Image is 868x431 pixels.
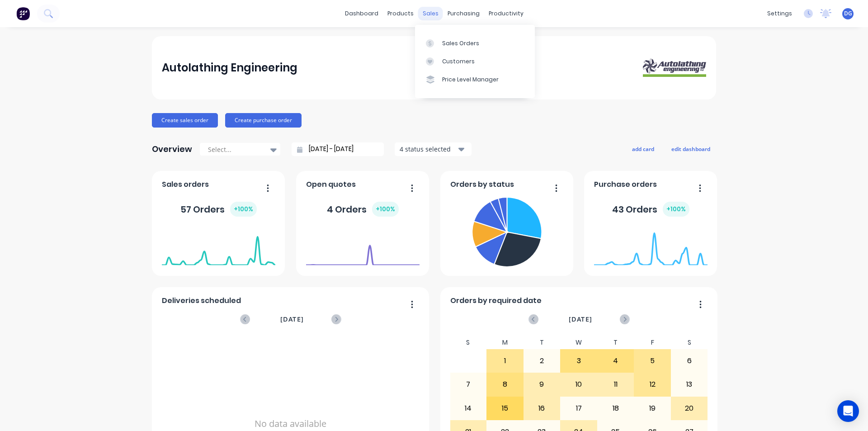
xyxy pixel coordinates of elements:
div: 43 Orders [612,202,689,217]
span: [DATE] [569,314,592,324]
div: T [597,336,634,349]
button: Create purchase order [225,113,302,128]
div: 12 [634,373,670,396]
div: 17 [561,397,597,420]
div: products [383,7,418,20]
div: 4 [598,350,634,372]
div: 15 [487,397,523,420]
a: Sales Orders [415,34,535,52]
div: 10 [561,373,597,396]
div: 2 [524,350,560,372]
div: F [634,336,671,349]
img: Factory [16,7,30,20]
div: 9 [524,373,560,396]
div: 14 [450,397,486,420]
span: Sales orders [162,179,209,190]
span: Orders by required date [450,295,542,306]
div: Autolathing Engineering [162,59,297,77]
div: + 100 % [663,202,689,217]
span: Open quotes [306,179,356,190]
div: purchasing [443,7,484,20]
a: Price Level Manager [415,71,535,89]
button: Create sales order [152,113,218,128]
div: Sales Orders [442,39,479,47]
div: T [524,336,561,349]
div: S [450,336,487,349]
button: 4 status selected [395,142,472,156]
div: M [486,336,524,349]
div: Price Level Manager [442,76,499,84]
div: 11 [598,373,634,396]
div: 8 [487,373,523,396]
div: 20 [671,397,708,420]
button: add card [626,143,660,155]
button: edit dashboard [665,143,716,155]
span: Orders by status [450,179,514,190]
div: settings [763,7,797,20]
div: + 100 % [372,202,399,217]
div: 19 [634,397,670,420]
div: W [560,336,597,349]
span: DG [844,9,852,18]
div: Open Intercom Messenger [837,400,859,422]
span: Purchase orders [594,179,657,190]
div: productivity [484,7,528,20]
div: 13 [671,373,708,396]
div: 7 [450,373,486,396]
div: Customers [442,57,475,66]
div: 5 [634,350,670,372]
img: Autolathing Engineering [643,59,706,77]
div: 6 [671,350,708,372]
div: 4 Orders [327,202,399,217]
div: sales [418,7,443,20]
div: + 100 % [230,202,257,217]
div: 18 [598,397,634,420]
a: dashboard [340,7,383,20]
a: Customers [415,52,535,71]
div: 4 status selected [400,144,457,154]
span: [DATE] [280,314,304,324]
div: 16 [524,397,560,420]
div: Overview [152,140,192,158]
div: 57 Orders [180,202,257,217]
div: S [671,336,708,349]
div: 3 [561,350,597,372]
div: 1 [487,350,523,372]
